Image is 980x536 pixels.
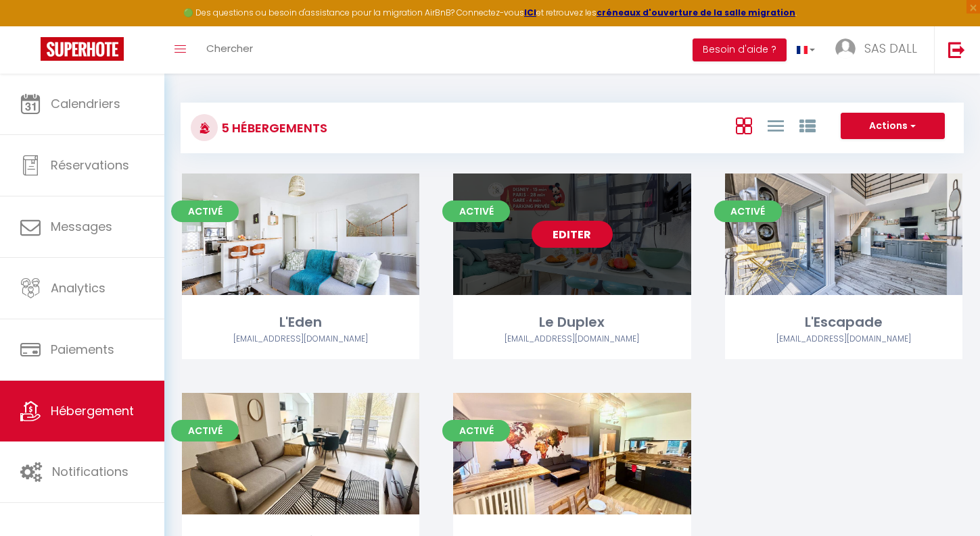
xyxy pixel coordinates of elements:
a: Editer [532,221,613,248]
span: Messages [51,218,112,235]
span: Calendriers [51,95,120,112]
button: Besoin d'aide ? [693,38,787,61]
a: Vue en Box [736,114,752,136]
span: Activé [714,200,782,222]
span: Paiements [51,341,114,358]
span: SAS DALL [864,40,917,57]
img: ... [835,38,856,59]
button: Actions [841,113,945,140]
div: Airbnb [725,333,962,346]
span: Activé [442,420,510,441]
a: ICI [524,7,536,18]
a: Vue par Groupe [799,114,816,136]
img: logout [948,41,965,58]
div: L'Eden [182,312,419,333]
img: Super Booking [41,37,124,61]
span: Activé [171,420,239,441]
span: Notifications [52,463,129,480]
a: Vue en Liste [768,114,784,136]
span: Activé [442,200,510,222]
div: Airbnb [453,333,691,346]
a: Chercher [196,26,263,74]
span: Hébergement [51,402,134,419]
span: Chercher [206,41,253,55]
h3: 5 Hébergements [218,113,327,143]
span: Activé [171,200,239,222]
a: créneaux d'ouverture de la salle migration [597,7,795,18]
div: L'Escapade [725,312,962,333]
div: Le Duplex [453,312,691,333]
span: Réservations [51,157,129,173]
div: Airbnb [182,333,419,346]
button: Ouvrir le widget de chat LiveChat [11,5,51,46]
a: ... SAS DALL [825,26,934,74]
span: Analytics [51,279,106,296]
